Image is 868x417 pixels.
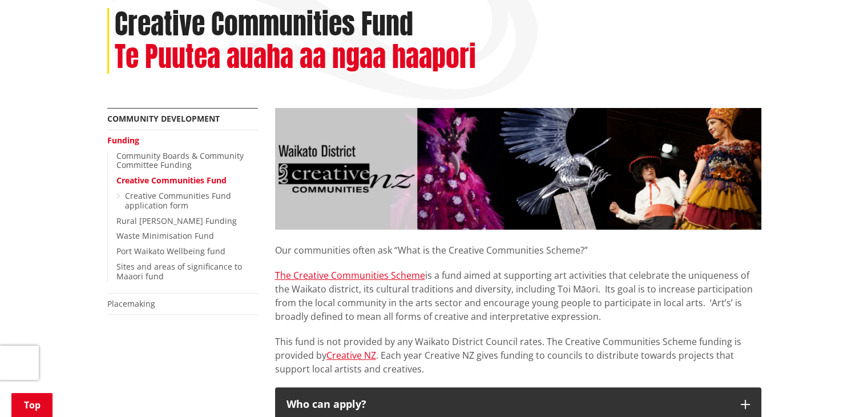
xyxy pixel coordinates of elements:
p: is a fund aimed at supporting art activities that celebrate the uniqueness of the Waikato distric... [275,268,761,323]
img: Creative Communities Banner [275,108,761,230]
a: Community Boards & Community Committee Funding [116,150,244,171]
a: Placemaking [107,298,155,309]
p: This fund is not provided by any Waikato District Council rates. The Creative Communities Scheme ... [275,335,761,376]
a: Creative NZ [326,349,376,362]
p: Our communities often ask “What is the Creative Communities Scheme?” [275,230,761,257]
iframe: Messenger Launcher [815,369,857,410]
a: Creative Communities Fund application form [125,190,231,211]
a: Top [11,393,53,417]
a: Port Waikato Wellbeing fund [116,246,225,256]
a: Sites and areas of significance to Maaori fund [116,261,242,282]
a: Community development [107,113,220,124]
h2: Who can apply? [286,399,729,410]
a: Waste Minimisation Fund [116,230,214,241]
h1: Creative Communities Fund [115,8,413,41]
a: The Creative Communities Scheme [275,269,425,282]
a: Rural [PERSON_NAME] Funding [116,215,237,226]
a: Funding [107,135,139,146]
a: Creative Communities Fund [116,175,227,186]
h2: Te Puutea auaha aa ngaa haapori [115,41,476,74]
